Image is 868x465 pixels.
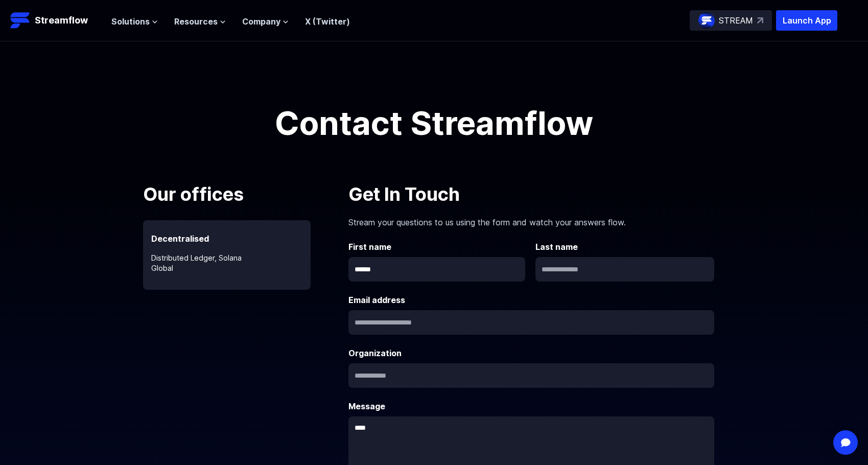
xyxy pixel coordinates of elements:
p: STREAM [719,14,753,27]
span: Resources [174,15,218,28]
p: Decentralised [143,220,311,245]
a: X (Twitter) [305,16,350,27]
p: Our offices [143,180,337,208]
label: First name [348,241,527,253]
label: Message [348,400,714,412]
label: Organization [348,347,714,359]
button: Resources [174,15,226,28]
img: top-right-arrow.svg [757,17,763,24]
a: STREAM [690,10,772,31]
span: Solutions [111,15,150,28]
label: Last name [535,241,714,253]
span: Company [242,15,280,28]
img: Streamflow Logo [10,10,31,31]
button: Launch App [776,10,837,31]
p: Stream your questions to us using the form and watch your answers flow. [348,208,714,228]
p: Get In Touch [348,180,714,208]
img: streamflow-logo-circle.png [698,12,715,29]
a: Streamflow [10,10,101,31]
div: Open Intercom Messenger [833,430,858,455]
button: Solutions [111,15,158,28]
label: Email address [348,294,714,306]
h1: Contact Streamflow [204,107,664,139]
button: Company [242,15,289,28]
p: Distributed Ledger, Solana Global [143,245,311,273]
p: Streamflow [35,13,88,28]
